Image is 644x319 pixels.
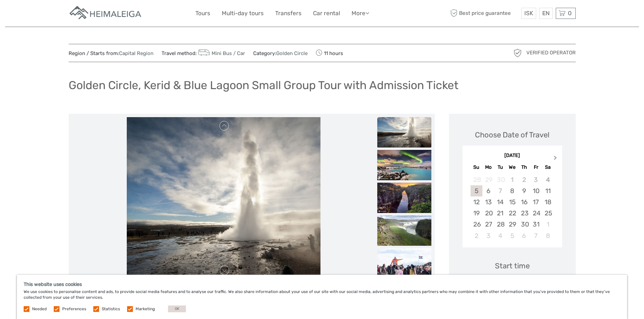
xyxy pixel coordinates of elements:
[542,163,554,172] div: Sa
[162,48,245,58] span: Travel method:
[102,306,120,312] label: Statistics
[506,230,518,241] div: Choose Wednesday, November 5th, 2025
[494,185,506,196] div: Not available Tuesday, October 7th, 2025
[506,185,518,196] div: Choose Wednesday, October 8th, 2025
[551,154,562,165] button: Next Month
[494,230,506,241] div: Choose Tuesday, November 4th, 2025
[377,183,431,213] img: cab6d99a5bd74912b036808e1cb13ef3_slider_thumbnail.jpeg
[471,174,482,185] div: Not available Sunday, September 28th, 2025
[518,208,530,219] div: Choose Thursday, October 23rd, 2025
[512,48,523,58] img: verified_operator_grey_128.png
[195,8,210,18] a: Tours
[542,208,554,219] div: Choose Saturday, October 25th, 2025
[506,174,518,185] div: Not available Wednesday, October 1st, 2025
[471,208,482,219] div: Choose Sunday, October 19th, 2025
[506,163,518,172] div: We
[482,219,494,230] div: Choose Monday, October 27th, 2025
[471,185,482,196] div: Choose Sunday, October 5th, 2025
[567,10,573,17] span: 0
[127,117,321,279] img: 6e04dd7c0e4d4fc499d456a8b0d64eb9_main_slider.jpeg
[530,219,542,230] div: Choose Friday, October 31st, 2025
[482,174,494,185] div: Not available Monday, September 29th, 2025
[352,8,369,18] a: More
[530,196,542,208] div: Choose Friday, October 17th, 2025
[526,49,576,56] span: Verified Operator
[482,185,494,196] div: Choose Monday, October 6th, 2025
[539,8,553,19] div: EN
[542,219,554,230] div: Choose Saturday, November 1st, 2025
[197,50,245,56] a: Mini Bus / Car
[530,185,542,196] div: Choose Friday, October 10th, 2025
[530,163,542,172] div: Fr
[542,185,554,196] div: Choose Saturday, October 11th, 2025
[17,275,627,319] div: We use cookies to personalise content and ads, to provide social media features and to analyse ou...
[69,50,153,57] span: Region / Starts from:
[518,174,530,185] div: Not available Thursday, October 2nd, 2025
[32,306,47,312] label: Needed
[518,230,530,241] div: Choose Thursday, November 6th, 2025
[377,150,431,180] img: 78f1bb707dad47c09db76e797c3c6590_slider_thumbnail.jpeg
[494,174,506,185] div: Not available Tuesday, September 30th, 2025
[471,163,482,172] div: Su
[482,196,494,208] div: Choose Monday, October 13th, 2025
[542,196,554,208] div: Choose Saturday, October 18th, 2025
[494,208,506,219] div: Choose Tuesday, October 21st, 2025
[222,8,264,18] a: Multi-day tours
[542,174,554,185] div: Not available Saturday, October 4th, 2025
[530,208,542,219] div: Choose Friday, October 24th, 2025
[168,305,186,312] button: OK
[506,196,518,208] div: Choose Wednesday, October 15th, 2025
[9,12,76,17] p: We're away right now. Please check back later!
[377,215,431,246] img: 76eb495e1aed4192a316e241461509b3_slider_thumbnail.jpeg
[494,219,506,230] div: Choose Tuesday, October 28th, 2025
[69,78,458,92] h1: Golden Circle, Kerid & Blue Lagoon Small Group Tour with Admission Ticket
[518,163,530,172] div: Th
[449,8,520,19] span: Best price guarantee
[471,230,482,241] div: Choose Sunday, November 2nd, 2025
[78,10,86,19] button: Open LiveChat chat widget
[524,10,533,17] span: ISK
[471,219,482,230] div: Choose Sunday, October 26th, 2025
[542,230,554,241] div: Choose Saturday, November 8th, 2025
[275,8,302,18] a: Transfers
[471,196,482,208] div: Choose Sunday, October 12th, 2025
[482,163,494,172] div: Mo
[316,48,343,58] span: 11 hours
[253,50,308,57] span: Category:
[518,196,530,208] div: Choose Thursday, October 16th, 2025
[377,248,431,278] img: 480d7881ebe5477daee8b1a97053b8e9_slider_thumbnail.jpeg
[119,50,153,56] a: Capital Region
[482,208,494,219] div: Choose Monday, October 20th, 2025
[506,208,518,219] div: Choose Wednesday, October 22nd, 2025
[495,261,530,271] div: Start time
[494,163,506,172] div: Tu
[475,130,549,140] div: Choose Date of Travel
[313,8,340,18] a: Car rental
[136,306,155,312] label: Marketing
[494,196,506,208] div: Choose Tuesday, October 14th, 2025
[377,117,431,148] img: 6e04dd7c0e4d4fc499d456a8b0d64eb9_slider_thumbnail.jpeg
[518,219,530,230] div: Choose Thursday, October 30th, 2025
[530,230,542,241] div: Choose Friday, November 7th, 2025
[62,306,86,312] label: Preferences
[462,152,562,159] div: [DATE]
[506,219,518,230] div: Choose Wednesday, October 29th, 2025
[530,174,542,185] div: Not available Friday, October 3rd, 2025
[482,230,494,241] div: Choose Monday, November 3rd, 2025
[69,5,143,22] img: Apartments in Reykjavik
[276,50,308,56] a: Golden Circle
[464,174,560,241] div: month 2025-10
[518,185,530,196] div: Choose Thursday, October 9th, 2025
[24,282,620,287] h5: This website uses cookies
